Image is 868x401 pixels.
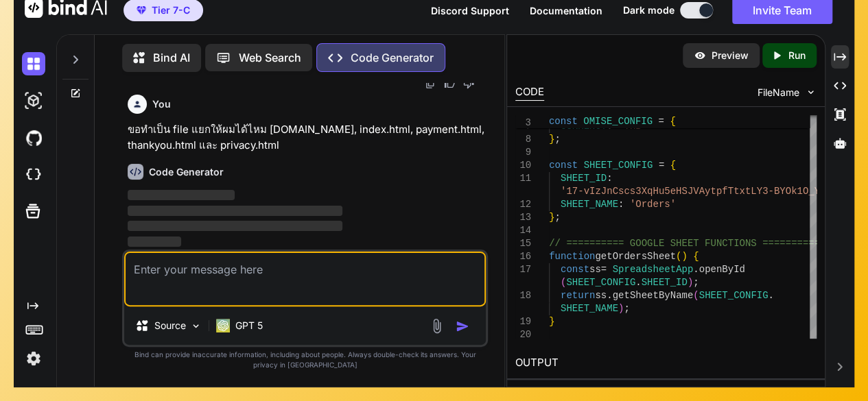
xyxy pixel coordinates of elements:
span: ) [681,251,687,262]
div: 16 [515,250,531,263]
span: SHEET_CONFIG [699,290,768,301]
img: darkChat [22,52,45,75]
img: githubDark [22,126,45,149]
span: ‌ [128,221,342,231]
span: const [549,160,578,171]
p: Bind can provide inaccurate information, including about people. Always double-check its answers.... [122,350,488,370]
h6: Code Generator [149,165,224,179]
div: 10 [515,159,531,172]
img: chevron down [805,86,817,98]
div: 19 [515,315,531,328]
span: SHEET_NAME [560,199,618,210]
span: Documentation [530,5,602,16]
span: ‌ [128,236,181,247]
p: Code Generator [351,49,434,66]
span: . [768,290,773,301]
img: premium [137,6,146,14]
span: SHEET_NAME [560,303,618,314]
span: = [600,264,606,275]
span: = [658,160,664,171]
img: like [444,78,455,89]
img: darkAi-studio [22,89,45,112]
span: openById [699,264,744,275]
span: ; [693,277,699,288]
p: ขอทำเป็น file แยกให้ผมได้ไหม [DOMAIN_NAME], index.html, payment.html, thankyou.html และ privacy.html [128,122,485,153]
span: 3 [515,117,531,130]
span: { [670,116,675,127]
span: ss [595,290,607,301]
span: CURRENCY [560,121,606,132]
p: Preview [712,49,749,62]
span: ) [687,277,692,288]
span: . [635,277,641,288]
span: ‌ [128,190,235,200]
img: preview [694,49,706,62]
span: } [549,316,554,327]
span: function [549,251,595,262]
div: 20 [515,328,531,341]
span: SHEET_CONFIG [566,277,635,288]
span: Tier 7-C [152,3,190,17]
img: icon [456,319,469,333]
h6: You [152,97,171,111]
span: SHEET_ID [641,277,687,288]
p: Run [788,49,806,62]
img: settings [22,347,45,370]
span: : [607,121,612,132]
span: . [607,290,612,301]
span: '17-vIzJnCscs3XqHu5eHSJVAytpfTtxtLY3-BYOk1O_Y' [560,186,825,197]
button: Documentation [530,3,602,18]
span: ; [624,303,629,314]
div: 11 [515,172,531,185]
h2: OUTPUT [507,347,825,379]
div: 8 [515,133,531,146]
span: . [693,264,699,275]
p: Source [154,319,186,332]
span: return [560,290,594,301]
img: cloudideIcon [22,163,45,186]
span: FileName [758,86,799,99]
span: : [607,173,612,184]
span: SHEET_CONFIG [583,160,653,171]
span: { [670,160,675,171]
div: CODE [515,84,544,101]
span: 'THB' [618,121,647,132]
span: } [549,212,554,223]
div: 9 [515,146,531,159]
span: ss [589,264,601,275]
span: getOrdersSheet [595,251,676,262]
span: Dark mode [623,3,675,17]
span: getSheetByName [612,290,693,301]
img: Pick Models [190,320,202,332]
span: ; [554,212,560,223]
span: SpreadsheetApp [612,264,693,275]
div: 12 [515,198,531,211]
span: const [549,116,578,127]
span: // ========== GOOGLE SHEET FUNCTIONS ========== [549,238,820,249]
p: Bind AI [153,49,190,66]
span: { [693,251,699,262]
span: ; [554,134,560,145]
span: 'Orders' [629,199,675,210]
button: Discord Support [431,3,509,18]
span: : [618,199,624,210]
div: 17 [515,263,531,276]
div: 15 [515,237,531,250]
img: attachment [429,318,445,334]
p: GPT 5 [235,319,263,332]
span: } [549,134,554,145]
span: = [658,116,664,127]
img: dislike [463,78,474,89]
span: ( [560,277,565,288]
div: 18 [515,289,531,302]
span: ) [618,303,624,314]
p: Web Search [239,49,301,66]
span: OMISE_CONFIG [583,116,653,127]
span: SHEET_ID [560,173,606,184]
span: Discord Support [431,5,509,16]
span: ( [693,290,699,301]
span: const [560,264,589,275]
span: ‌ [128,206,342,216]
img: GPT 5 [216,319,230,332]
div: 13 [515,211,531,224]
